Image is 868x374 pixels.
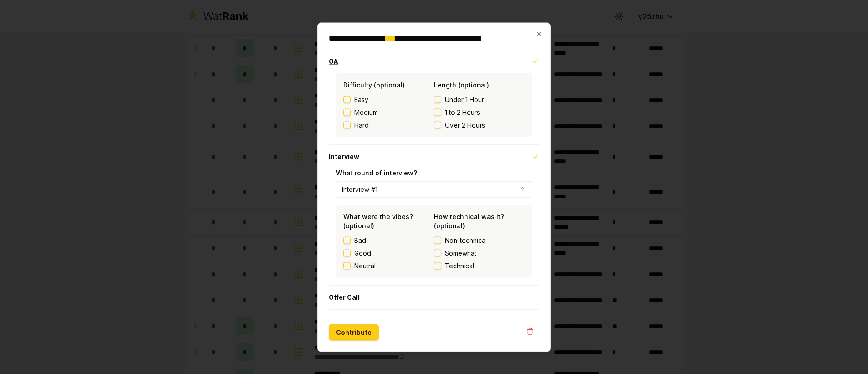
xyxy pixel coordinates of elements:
label: What round of interview? [336,169,417,176]
button: Offer Call [329,285,539,309]
button: Somewhat [434,249,441,256]
button: Hard [343,121,351,128]
button: Contribute [329,324,379,340]
span: Somewhat [445,248,476,257]
span: Hard [354,120,369,129]
span: Non-technical [445,236,487,245]
button: Over 2 Hours [434,121,441,128]
button: 1 to 2 Hours [434,108,441,116]
span: Under 1 Hour [445,95,484,104]
span: Easy [354,95,368,104]
div: OA [329,73,539,144]
label: Difficulty (optional) [343,81,405,88]
button: Non-technical [434,236,441,244]
span: Technical [445,261,474,270]
span: Medium [354,108,378,117]
label: How technical was it? (optional) [434,212,504,229]
button: Medium [343,108,351,116]
span: 1 to 2 Hours [445,108,480,117]
button: Easy [343,96,351,103]
button: Technical [434,262,441,269]
button: OA [329,49,539,73]
label: Bad [354,236,366,245]
label: Neutral [354,261,376,270]
button: Interview [329,144,539,168]
span: Over 2 Hours [445,120,485,129]
label: Length (optional) [434,81,489,88]
div: Interview [329,168,539,285]
label: What were the vibes? (optional) [343,212,413,229]
button: Under 1 Hour [434,96,441,103]
label: Good [354,248,371,257]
